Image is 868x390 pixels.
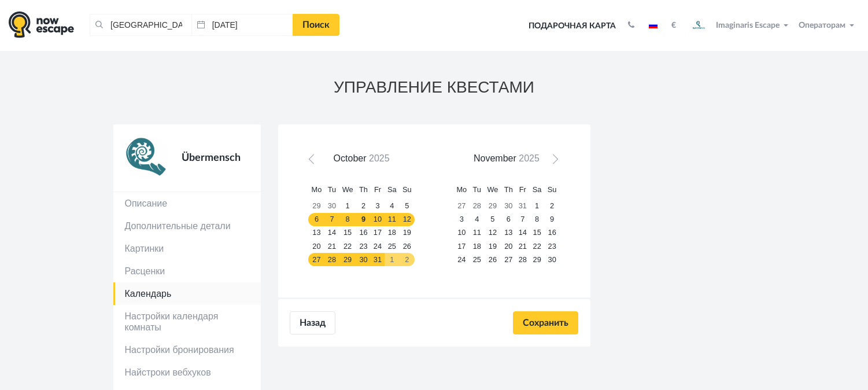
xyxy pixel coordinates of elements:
[453,213,470,226] a: 3
[325,240,339,253] a: 21
[400,240,415,253] a: 26
[290,311,335,334] a: Назад
[293,14,339,36] a: Поиск
[339,226,356,240] a: 15
[453,200,470,213] a: 27
[796,20,859,31] button: Операторам
[530,226,545,240] a: 15
[685,14,793,37] button: Imaginaris Escape
[519,185,526,194] span: Friday
[516,240,530,253] a: 21
[548,157,557,166] span: Next
[799,21,845,30] span: Операторам
[342,185,353,194] span: Wednesday
[516,213,530,226] a: 7
[453,253,470,266] a: 24
[113,192,261,215] a: Описание
[484,226,501,240] a: 12
[371,226,385,240] a: 17
[113,237,261,260] a: Картинки
[306,153,323,170] a: Prev
[671,21,676,30] strong: €
[387,185,397,194] span: Saturday
[328,185,336,194] span: Tuesday
[402,185,412,194] span: Sunday
[530,200,545,213] a: 1
[516,253,530,266] a: 28
[325,226,339,240] a: 14
[545,253,560,266] a: 30
[501,226,516,240] a: 13
[356,240,371,253] a: 23
[516,226,530,240] a: 14
[356,200,371,213] a: 2
[339,200,356,213] a: 1
[400,213,415,226] a: 12
[308,253,324,266] a: 27
[369,153,390,163] span: 2025
[545,226,560,240] a: 16
[339,253,356,266] a: 29
[113,260,261,282] a: Расценки
[359,185,368,194] span: Thursday
[456,185,467,194] span: Monday
[113,215,261,237] a: Дополнительные детали
[716,19,780,30] span: Imaginaris Escape
[470,253,484,266] a: 25
[113,282,261,305] a: Календарь
[371,240,385,253] a: 24
[308,213,324,226] a: 6
[501,200,516,213] a: 30
[371,200,385,213] a: 3
[470,200,484,213] a: 28
[113,339,261,361] a: Настройки бронирования
[371,213,385,226] a: 10
[525,13,620,39] a: Подарочная карта
[308,226,324,240] a: 13
[470,226,484,240] a: 11
[325,200,339,213] a: 30
[484,253,501,266] a: 26
[519,153,540,163] span: 2025
[113,305,261,339] a: Настройки календаря комнаты
[666,20,682,31] button: €
[501,253,516,266] a: 27
[385,240,400,253] a: 25
[516,200,530,213] a: 31
[385,213,400,226] a: 11
[371,253,385,266] a: 31
[470,213,484,226] a: 4
[356,213,371,226] a: 9
[530,213,545,226] a: 8
[113,361,261,384] a: Найстроки вебхуков
[191,14,293,36] input: Дата
[548,185,557,194] span: Sunday
[545,153,562,170] a: Next
[356,226,371,240] a: 16
[649,23,658,28] img: ru.jpg
[312,185,322,194] span: Monday
[308,240,324,253] a: 20
[113,79,755,97] h3: УПРАВЛЕНИЕ КВЕСТАМИ
[453,226,470,240] a: 10
[533,185,542,194] span: Saturday
[400,200,415,213] a: 5
[311,157,320,166] span: Prev
[501,240,516,253] a: 20
[484,240,501,253] a: 19
[334,153,367,163] span: October
[474,153,516,163] span: November
[545,200,560,213] a: 2
[501,213,516,226] a: 6
[325,213,339,226] a: 7
[545,213,560,226] a: 9
[473,185,481,194] span: Tuesday
[484,213,501,226] a: 5
[487,185,498,194] span: Wednesday
[90,14,191,36] input: Город или название квеста
[504,185,513,194] span: Thursday
[530,240,545,253] a: 22
[356,253,371,266] a: 30
[400,226,415,240] a: 19
[374,185,381,194] span: Friday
